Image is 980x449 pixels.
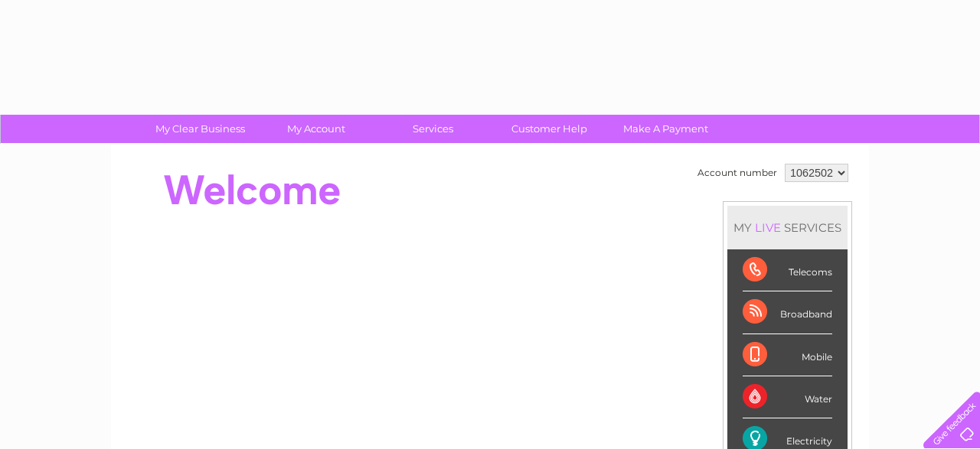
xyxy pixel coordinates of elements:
[743,291,832,333] div: Broadband
[743,334,832,376] div: Mobile
[727,206,848,249] div: MY SERVICES
[486,115,612,143] a: Customer Help
[743,376,832,418] div: Water
[752,220,784,235] div: LIVE
[253,115,380,143] a: My Account
[137,115,263,143] a: My Clear Business
[694,160,781,186] td: Account number
[603,115,729,143] a: Make A Payment
[743,249,832,291] div: Telecoms
[370,115,496,143] a: Services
